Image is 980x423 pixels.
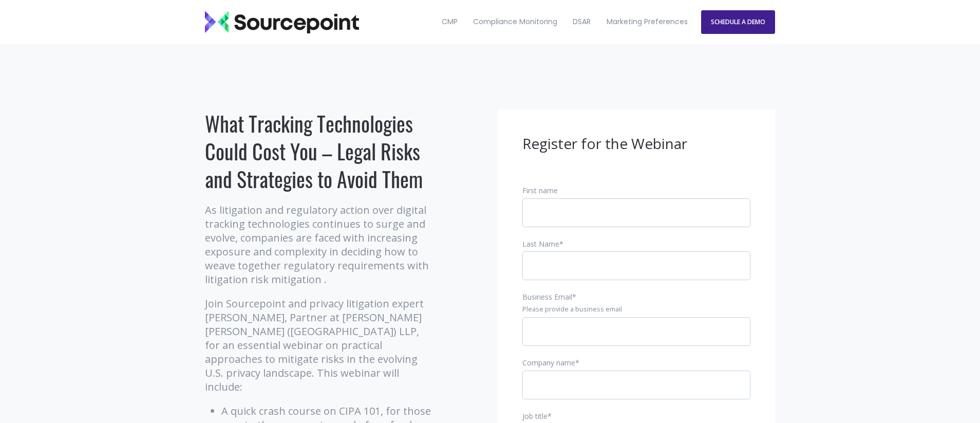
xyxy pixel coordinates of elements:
[205,297,434,394] p: Join Sourcepoint and privacy litigation expert [PERSON_NAME], Partner at [PERSON_NAME] [PERSON_NA...
[522,186,558,195] span: First name
[205,109,434,193] h1: What Tracking Technologies Could Cost You – Legal Risks and Strategies to Avoid Them
[522,239,559,249] span: Last Name
[205,203,434,286] p: As litigation and regulatory action over digital tracking technologies continues to surge and evo...
[205,11,359,33] img: Sourcepoint_logo_black_transparent (2)-2
[522,411,548,421] span: Job title
[522,134,750,154] h3: Register for the Webinar
[522,358,575,367] span: Company name
[522,292,572,302] span: Business Email
[522,305,750,314] legend: Please provide a business email
[701,10,775,34] a: SCHEDULE A DEMO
